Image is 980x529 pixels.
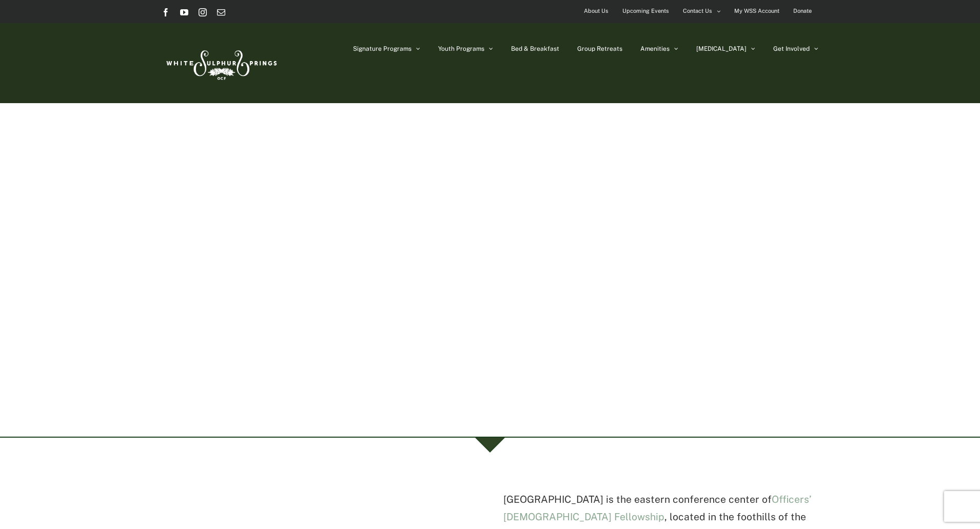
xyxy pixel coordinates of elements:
[503,494,811,522] a: Officers’ [DEMOGRAPHIC_DATA] Fellowship
[773,46,810,52] span: Get Involved
[577,46,622,52] span: Group Retreats
[353,23,420,74] a: Signature Programs
[622,4,669,18] span: Upcoming Events
[199,8,207,16] a: Instagram
[438,23,493,74] a: Youth Programs
[353,23,818,74] nav: Main Menu
[793,4,812,18] span: Donate
[773,23,818,74] a: Get Involved
[217,8,225,16] a: Email
[353,46,411,52] span: Signature Programs
[180,8,188,16] a: YouTube
[511,46,559,52] span: Bed & Breakfast
[734,4,779,18] span: My WSS Account
[577,23,622,74] a: Group Retreats
[640,46,670,52] span: Amenities
[162,39,280,87] img: White Sulphur Springs Logo
[584,4,609,18] span: About Us
[696,46,747,52] span: [MEDICAL_DATA]
[683,4,712,18] span: Contact Us
[696,23,755,74] a: [MEDICAL_DATA]
[438,46,484,52] span: Youth Programs
[162,8,170,16] a: Facebook
[640,23,678,74] a: Amenities
[511,23,559,74] a: Bed & Breakfast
